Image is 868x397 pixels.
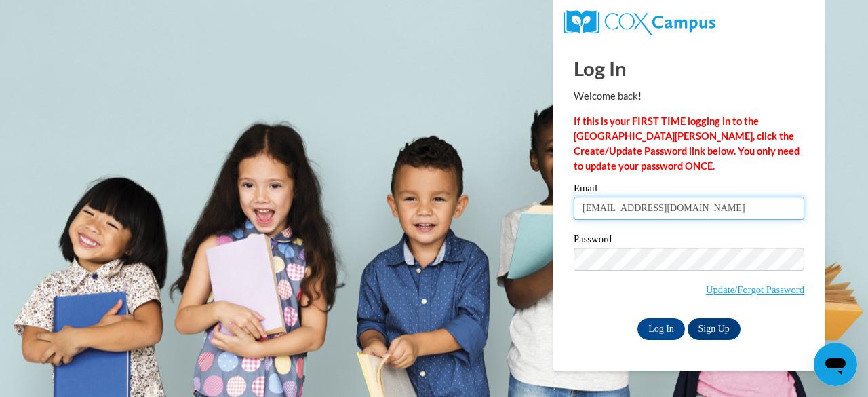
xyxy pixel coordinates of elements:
[706,284,804,295] a: Update/Forgot Password
[637,318,685,340] input: Log In
[564,10,715,35] img: COX Campus
[574,183,804,197] label: Email
[814,343,857,386] iframe: Button to launch messaging window
[574,234,804,248] label: Password
[574,89,804,104] p: Welcome back!
[688,318,741,340] a: Sign Up
[574,54,804,82] h1: Log In
[574,115,800,172] strong: If this is your FIRST TIME logging in to the [GEOGRAPHIC_DATA][PERSON_NAME], click the Create/Upd...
